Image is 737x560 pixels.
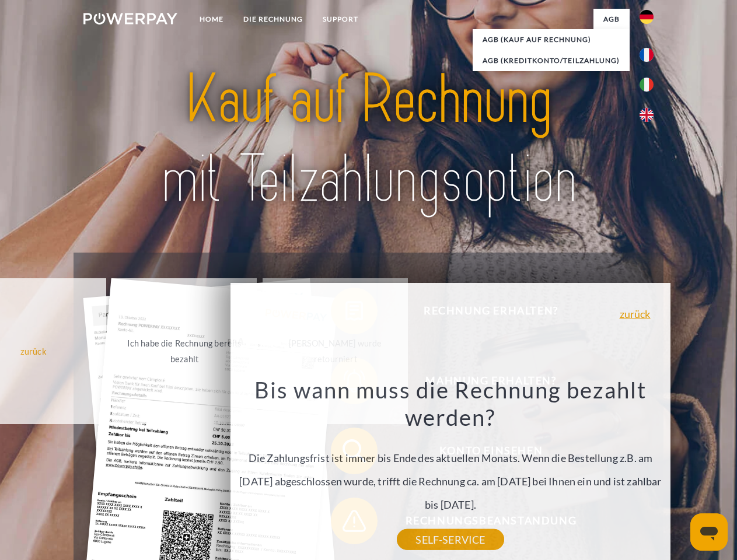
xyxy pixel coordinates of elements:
a: SELF-SERVICE [397,529,504,550]
div: Die Zahlungsfrist ist immer bis Ende des aktuellen Monats. Wenn die Bestellung z.B. am [DATE] abg... [237,376,663,540]
img: en [640,108,654,122]
a: AGB (Kauf auf Rechnung) [473,29,630,50]
img: de [640,10,654,24]
iframe: Schaltfläche zum Öffnen des Messaging-Fensters [690,513,728,551]
a: Home [190,9,233,30]
a: SUPPORT [313,9,368,30]
h3: Bis wann muss die Rechnung bezahlt werden? [237,376,663,432]
a: zurück [620,309,651,319]
img: title-powerpay_de.svg [111,56,626,223]
a: AGB (Kreditkonto/Teilzahlung) [473,50,630,71]
img: fr [640,48,654,62]
div: Ich habe die Rechnung bereits bezahlt [119,335,250,367]
img: it [640,78,654,92]
a: agb [593,9,630,30]
a: DIE RECHNUNG [233,9,313,30]
img: logo-powerpay-white.svg [83,13,177,24]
